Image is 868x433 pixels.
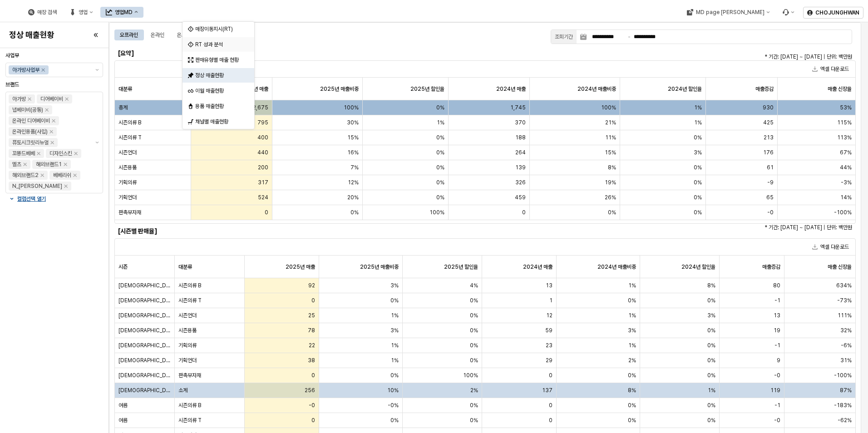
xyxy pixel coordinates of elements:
span: 111% [838,312,852,319]
span: 기획의류 [178,342,197,349]
span: 0% [694,164,702,171]
span: 0% [694,179,702,186]
span: 930 [763,104,774,111]
span: 브랜드 [5,81,19,88]
div: 온오프라인 합계 [177,30,210,40]
span: 0% [628,402,636,409]
span: 사업부 [5,52,19,59]
span: 0% [390,417,399,424]
h6: [요약] [118,49,296,57]
span: 0% [436,194,444,201]
span: 1% [694,104,702,111]
span: 9 [777,357,780,364]
span: -0 [774,372,780,379]
span: 213 [764,134,774,141]
span: 0% [707,372,715,379]
div: Remove 퓨토시크릿리뉴얼 [50,141,54,144]
div: 영업MD [115,9,133,15]
button: CHOJUNGHWAN [803,7,863,19]
span: 80 [773,282,780,289]
span: 0% [470,312,478,319]
span: 1% [437,119,444,126]
span: 0 [549,372,552,379]
div: 온오프라인 합계 [172,30,216,40]
p: CHOJUNGHWAN [815,9,859,16]
span: 총계 [118,104,128,111]
span: 7% [350,164,359,171]
div: 온라인 [151,30,164,40]
span: 0 [311,297,315,304]
span: 200 [258,164,268,171]
span: 0% [628,297,636,304]
div: Remove 아가방 [28,97,31,101]
div: Remove 디어베이비 [65,97,69,101]
h6: [시즌별 판매율] [118,227,296,235]
div: Remove 디자인스킨 [74,152,78,155]
div: 매장 검색 [23,7,62,18]
span: 0% [694,134,702,141]
span: 2025년 매출비중 [360,263,399,271]
span: 기획의류 [118,179,137,186]
div: 해외브랜드2 [12,171,39,180]
span: 30% [347,119,359,126]
div: 정상 매출현황 [195,72,243,79]
span: 0% [436,134,444,141]
span: 소계 [178,387,187,394]
span: 0 [311,417,315,424]
span: 시즌용품 [118,164,137,171]
span: 115% [837,119,852,126]
span: -183% [834,402,852,409]
span: -73% [837,297,852,304]
span: 대분류 [118,85,132,93]
span: 65 [766,194,774,201]
span: 0% [707,402,715,409]
span: 시즌의류 T [178,297,202,304]
span: 139 [515,164,526,171]
span: 1 [549,297,552,304]
div: 영업 [79,9,88,15]
div: Remove 온라인용품(사입) [49,130,53,133]
span: 87% [840,387,852,394]
div: Remove 냅베이비(공통) [45,108,49,112]
span: 44% [840,164,852,171]
span: 100% [344,104,359,111]
div: 채널별 매출현황 [195,118,243,125]
span: 92 [308,282,315,289]
span: 3% [628,327,636,334]
div: 해외브랜드1 [36,160,62,169]
span: -1 [774,402,780,409]
div: 판매유형별 매출 현황 [195,56,243,64]
div: Remove N_이야이야오 [64,184,68,188]
span: 11% [605,134,616,141]
span: 188 [515,134,526,141]
span: 1% [391,357,399,364]
div: 매장이동지시(RT) [195,25,243,33]
span: 시즌용품 [178,327,197,334]
span: 38 [308,357,315,364]
span: 시즌의류 B [178,282,201,289]
div: Remove 베베리쉬 [73,173,77,177]
span: 16% [347,149,359,156]
span: [DEMOGRAPHIC_DATA] [118,282,171,289]
span: 25 [308,312,315,319]
div: 매장 검색 [37,9,57,15]
span: 31% [840,357,852,364]
button: 제안 사항 표시 [92,63,103,77]
span: 0% [350,209,359,216]
span: -9 [767,179,774,186]
span: [DEMOGRAPHIC_DATA] [118,387,171,394]
p: * 기간: [DATE] ~ [DATE] | 단위: 백만원 [427,223,852,231]
span: 2024년 매출비중 [597,263,636,271]
span: 2,675 [253,104,268,111]
span: 1% [391,342,399,349]
div: Remove 꼬똥드베베 [37,152,40,155]
span: 8% [707,282,715,289]
span: 0% [707,327,715,334]
span: [DEMOGRAPHIC_DATA] [118,312,171,319]
span: 시즌의류 T [118,134,142,141]
div: 냅베이비(공통) [12,105,43,114]
span: -3% [841,179,852,186]
span: 26% [605,194,616,201]
span: 0 [549,402,552,409]
span: 12 [546,312,552,319]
